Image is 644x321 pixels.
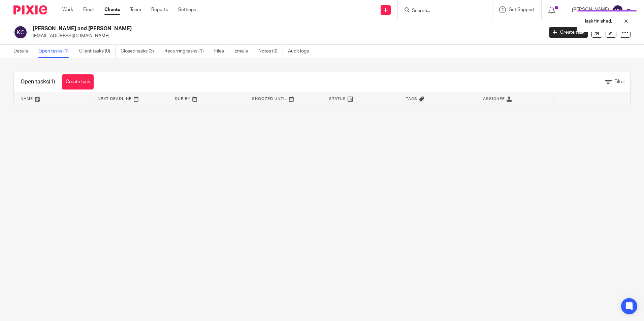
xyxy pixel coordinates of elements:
a: Closed tasks (3) [121,45,159,58]
span: Snoozed Until [252,97,287,101]
p: Task finished. [584,18,612,25]
p: [EMAIL_ADDRESS][DOMAIN_NAME] [33,33,539,39]
a: Details [13,45,33,58]
a: Work [62,6,73,13]
h2: [PERSON_NAME] and [PERSON_NAME] [33,25,438,32]
a: Notes (0) [258,45,283,58]
span: Status [329,97,346,101]
span: Tags [406,97,417,101]
img: Pixie [13,5,47,14]
a: Team [130,6,141,13]
a: Create task [549,27,588,38]
a: Clients [104,6,120,13]
a: Emails [234,45,253,58]
a: Audit logs [288,45,314,58]
a: Email [83,6,94,13]
a: Settings [178,6,196,13]
span: Filter [614,79,625,84]
img: svg%3E [13,25,28,39]
a: Create task [62,74,94,90]
a: Open tasks (1) [38,45,74,58]
a: Client tasks (0) [79,45,116,58]
a: Reports [151,6,168,13]
a: Files [214,45,229,58]
span: (1) [49,79,55,84]
a: Recurring tasks (1) [164,45,209,58]
img: svg%3E [612,5,623,15]
h1: Open tasks [21,78,55,85]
